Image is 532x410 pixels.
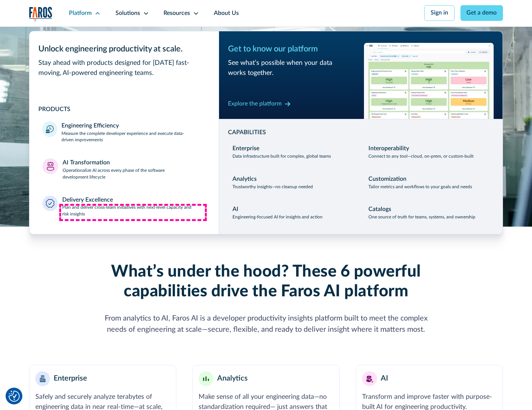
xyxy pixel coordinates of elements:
[63,167,206,181] p: Operationalize AI across every phase of the software development lifecycle
[38,191,210,223] a: Delivery ExcellencePlan and deliver cross-team initiatives with next-level capacity and risk insi...
[29,26,503,234] nav: Platform
[368,153,474,160] p: Connect to any tool—cloud, on-prem, or custom-built
[38,117,210,148] a: Engineering EfficiencyMeasure the complete developer experience and execute data-driven improvements
[381,373,388,384] div: AI
[364,43,494,119] img: Workflow productivity trends heatmap chart
[62,196,113,205] div: Delivery Excellence
[9,391,20,402] button: Cookie Settings
[368,175,406,184] div: Customization
[9,391,20,402] img: Revisit consent button
[38,43,210,55] div: Unlock engineering productivity at scale.
[368,214,475,221] p: One source of truth for teams, systems, and ownership
[63,158,110,167] div: AI Transformation
[228,170,358,195] a: AnalyticsTrustworthy insights—no cleanup needed
[54,373,87,384] div: Enterprise
[232,214,323,221] p: Engineering-focused AI for insights and action
[29,7,53,22] a: home
[232,205,238,214] div: AI
[364,201,494,225] a: CatalogsOne source of truth for teams, systems, and ownership
[38,154,210,185] a: AI TransformationOperationalize AI across every phase of the software development lifecycle
[228,100,282,108] div: Explore the platform
[460,5,503,21] a: Get a demo
[164,9,190,18] div: Resources
[29,7,53,22] img: Logo of the analytics and reporting company Faros.
[61,122,119,130] div: Engineering Efficiency
[69,9,92,18] div: Platform
[368,205,391,214] div: Catalogs
[232,144,259,153] div: Enterprise
[232,175,257,184] div: Analytics
[228,58,358,78] div: See what’s possible when your data works together.
[228,201,358,225] a: AIEngineering-focused AI for insights and action
[38,105,210,114] div: PRODUCTS
[115,9,140,18] div: Solutions
[96,262,437,301] h2: What’s under the hood? These 6 powerful capabilities drive the Faros AI platform
[424,5,455,21] a: Sign in
[228,98,291,110] a: Explore the platform
[232,184,313,190] p: Trustworthy insights—no cleanup needed
[61,130,205,144] p: Measure the complete developer experience and execute data-driven improvements
[40,375,46,382] img: Enterprise building blocks or structure icon
[38,58,210,78] div: Stay ahead with products designed for [DATE] fast-moving, AI-powered engineering teams.
[96,313,437,335] div: From analytics to AI, Faros AI is a developer productivity insights platform built to meet the co...
[368,144,409,153] div: Interoperability
[368,184,472,190] p: Tailor metrics and workflows to your goals and needs
[228,43,358,55] div: Get to know our platform
[364,373,375,384] img: AI robot or assistant icon
[364,170,494,195] a: CustomizationTailor metrics and workflows to your goals and needs
[203,376,209,381] img: Minimalist bar chart analytics icon
[232,153,331,160] p: Data infrastructure built for complex, global teams
[228,140,358,164] a: EnterpriseData infrastructure built for complex, global teams
[62,204,206,218] p: Plan and deliver cross-team initiatives with next-level capacity and risk insights
[228,128,494,137] div: CAPABILITIES
[217,373,248,384] div: Analytics
[364,140,494,164] a: InteroperabilityConnect to any tool—cloud, on-prem, or custom-built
